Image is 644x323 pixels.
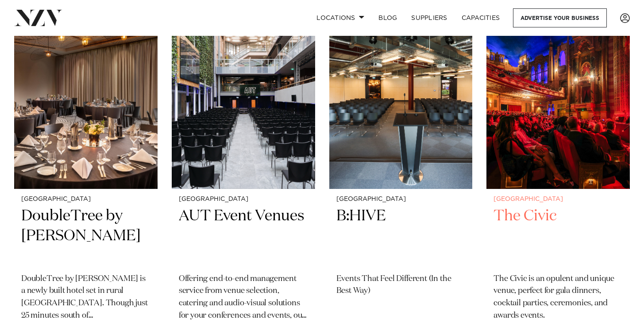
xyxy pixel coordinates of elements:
[513,8,607,27] a: Advertise your business
[494,196,623,203] small: [GEOGRAPHIC_DATA]
[404,8,454,27] a: SUPPLIERS
[494,206,623,266] h2: The Civic
[179,273,308,323] p: Offering end-to-end management service from venue selection, catering and audio-visual solutions ...
[21,206,150,266] h2: DoubleTree by [PERSON_NAME]
[371,8,404,27] a: BLOG
[336,273,466,298] p: Events That Feel Different (In the Best Way)
[336,206,466,266] h2: B:HIVE
[14,10,62,26] img: nzv-logo.png
[179,206,308,266] h2: AUT Event Venues
[494,273,623,323] p: The Civic is an opulent and unique venue, perfect for gala dinners, cocktail parties, ceremonies,...
[336,196,466,203] small: [GEOGRAPHIC_DATA]
[309,8,371,27] a: Locations
[179,196,308,203] small: [GEOGRAPHIC_DATA]
[21,273,150,323] p: DoubleTree by [PERSON_NAME] is a newly built hotel set in rural [GEOGRAPHIC_DATA]. Though just 25...
[21,196,150,203] small: [GEOGRAPHIC_DATA]
[455,8,507,27] a: Capacities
